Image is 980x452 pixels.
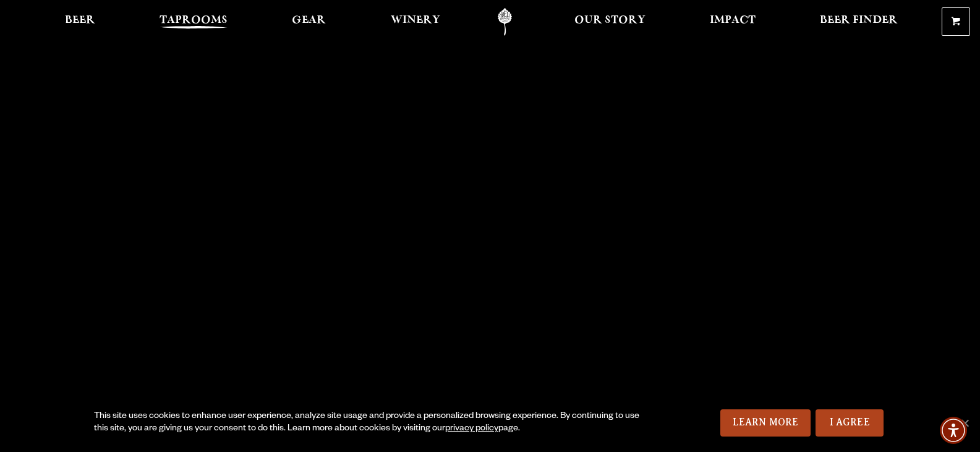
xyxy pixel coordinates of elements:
[702,8,764,36] a: Impact
[292,15,326,25] span: Gear
[391,15,440,25] span: Winery
[445,424,498,434] a: privacy policy
[160,15,228,25] span: Taprooms
[720,409,811,437] a: Learn More
[940,417,967,444] div: Accessibility Menu
[151,8,236,36] a: Taprooms
[94,411,645,435] div: This site uses cookies to enhance user experience, analyze site usage and provide a personalized ...
[710,15,756,25] span: Impact
[284,8,334,36] a: Gear
[566,8,654,36] a: Our Story
[812,8,906,36] a: Beer Finder
[57,8,103,36] a: Beer
[816,409,884,437] a: I Agree
[383,8,448,36] a: Winery
[65,15,95,25] span: Beer
[820,15,898,25] span: Beer Finder
[574,15,646,25] span: Our Story
[482,8,528,36] a: Odell Home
